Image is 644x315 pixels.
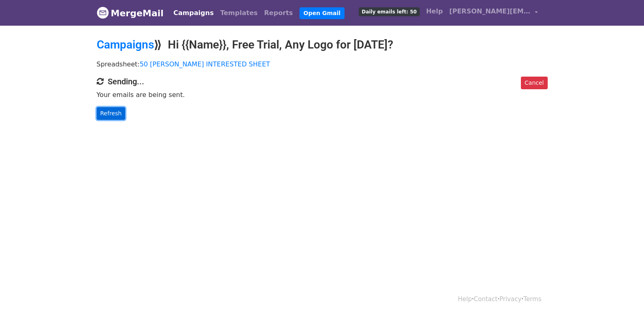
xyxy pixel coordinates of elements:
h4: Sending... [97,77,548,86]
a: Campaigns [97,38,154,51]
a: [PERSON_NAME][EMAIL_ADDRESS][DOMAIN_NAME] [446,3,541,22]
a: Privacy [499,295,521,303]
img: MergeMail logo [97,7,109,19]
a: Refresh [97,107,126,120]
a: Templates [217,5,261,21]
a: Terms [523,295,541,303]
a: Help [458,295,472,303]
p: Your emails are being sent. [97,90,548,99]
a: Campaigns [170,5,217,21]
a: Cancel [521,77,547,89]
a: Help [423,3,446,20]
p: Spreadsheet: [97,60,548,68]
a: Reports [261,5,296,21]
a: Contact [474,295,497,303]
span: Daily emails left: 50 [359,7,419,16]
iframe: Chat Widget [603,276,644,315]
a: Open Gmail [299,7,345,19]
span: [PERSON_NAME][EMAIL_ADDRESS][DOMAIN_NAME] [449,7,531,16]
h2: ⟫ Hi {{Name}}, Free Trial, Any Logo for [DATE]? [97,38,548,52]
a: MergeMail [97,4,164,22]
a: 50 [PERSON_NAME] INTERESTED SHEET [140,60,270,68]
a: Daily emails left: 50 [356,3,423,20]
